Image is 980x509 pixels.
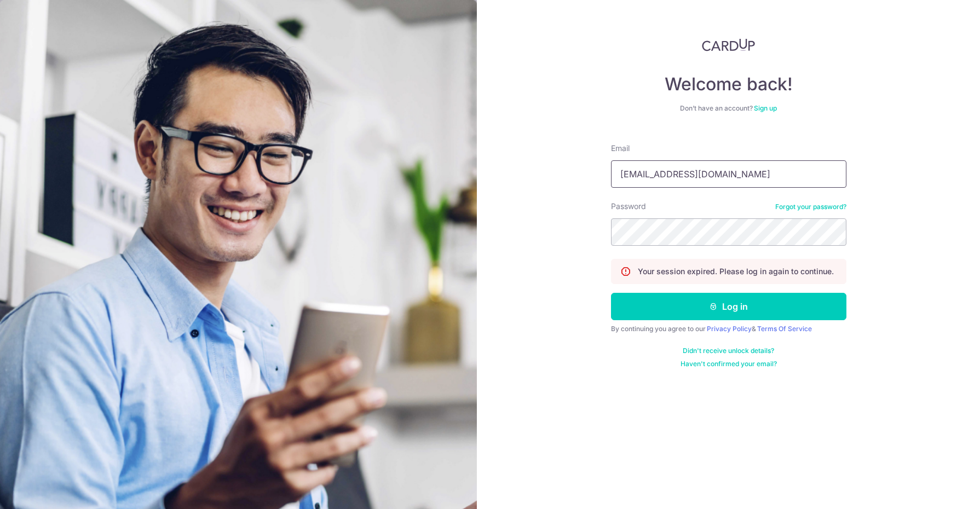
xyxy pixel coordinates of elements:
[611,143,630,154] label: Email
[611,73,846,95] h4: Welcome back!
[638,266,834,277] p: Your session expired. Please log in again to continue.
[611,104,846,113] div: Don’t have an account?
[707,325,752,333] a: Privacy Policy
[702,38,756,51] img: CardUp Logo
[754,104,777,112] a: Sign up
[757,325,812,333] a: Terms Of Service
[611,160,846,188] input: Enter your Email
[681,360,777,368] a: Haven't confirmed your email?
[611,201,646,212] label: Password
[611,293,846,320] button: Log in
[683,346,774,355] a: Didn't receive unlock details?
[775,203,846,211] a: Forgot your password?
[611,325,846,333] div: By continuing you agree to our &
